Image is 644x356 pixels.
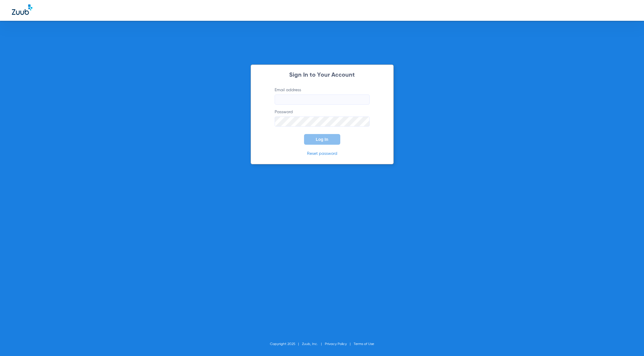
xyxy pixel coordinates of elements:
label: Password [275,109,370,127]
a: Terms of Use [354,342,374,346]
iframe: Chat Widget [614,327,644,356]
a: Privacy Policy [325,342,347,346]
input: Password [275,116,370,127]
label: Email address [275,87,370,105]
span: Log In [316,137,328,142]
button: Log In [304,134,340,145]
h2: Sign In to Your Account [266,72,379,78]
li: Zuub, Inc. [302,341,325,347]
img: Zuub Logo [12,4,32,15]
li: Copyright 2025 [270,341,302,347]
a: Reset password [307,152,337,156]
input: Email address [275,94,370,105]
